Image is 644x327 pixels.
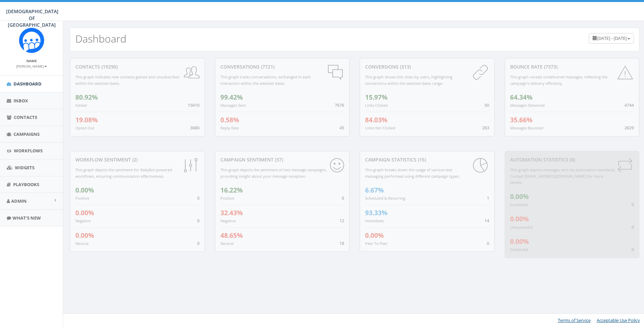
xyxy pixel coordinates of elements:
span: Widgets [15,165,34,171]
small: Peer To Peer [365,241,388,246]
div: contacts [75,64,199,70]
span: 99.42% [220,93,243,102]
div: Bounce Rate [510,64,634,70]
small: Successful [510,202,528,207]
small: Positive [75,196,89,201]
span: What's New [13,215,41,221]
small: Messages Sent [220,103,246,108]
span: 263 [482,125,489,131]
div: conversions [365,64,489,70]
span: 0.58% [220,116,239,124]
small: Added [75,103,87,108]
span: 6 [342,195,344,201]
span: 0 [631,201,634,207]
span: 48.65% [220,231,243,240]
span: 0 [631,246,634,252]
small: Unsuccessful [510,225,533,230]
span: (19290) [100,64,118,70]
small: This graph shows link clicks by users, highlighting conversions within the selected dates range. [365,74,452,86]
small: Negative [75,218,91,223]
small: Neutral [75,241,89,246]
span: [DEMOGRAPHIC_DATA] OF [GEOGRAPHIC_DATA] [6,8,58,28]
small: Messages Delivered [510,103,545,108]
span: 12 [339,218,344,224]
span: 0 [197,240,199,246]
small: Links Clicked [365,103,388,108]
span: 0 [631,224,634,230]
span: 0.00% [75,231,94,240]
div: Automation Statistics [510,156,634,163]
div: Campaign Statistics [365,156,489,163]
span: 50 [484,102,489,108]
small: This graph reveals undelivered messages, reflecting the campaign's delivery efficiency. [510,74,607,86]
span: 19.08% [75,116,98,124]
span: 0.00% [75,208,94,217]
span: (0) [568,156,575,163]
span: 0 [197,218,199,224]
small: This graph indicates new contacts gained and unsubscribes within the selected dates. [75,74,180,86]
small: Negative [220,218,236,223]
span: Admin [11,198,27,204]
small: This graph depicts messages sent via automation standards. Contact [EMAIL_ADDRESS][DOMAIN_NAME] f... [510,167,616,185]
span: 0.00% [510,192,529,201]
span: 64.34% [510,93,532,102]
span: 6.67% [365,186,384,195]
img: Rally_Corp_Icon.png [19,28,44,53]
span: Workflows [14,148,43,154]
small: Name [26,58,37,63]
small: Reply Rate [220,125,239,130]
span: (37) [273,156,283,163]
span: (7373) [543,64,557,70]
div: Campaign Sentiment [220,156,344,163]
span: 15610 [188,102,199,108]
span: 18 [339,240,344,246]
small: This graph tracks conversations, exchanged in each interaction within the selected dates. [220,74,311,86]
small: Immediate [365,218,384,223]
span: 7676 [335,102,344,108]
span: 0 [197,195,199,201]
h2: Dashboard [75,33,126,44]
span: 15.97% [365,93,387,102]
span: 0.00% [75,186,94,195]
small: Links Not Clicked [365,125,395,130]
small: [PERSON_NAME] [16,64,47,69]
small: This graph depicts the sentiment of text message campaigns, providing insight about your message ... [220,167,327,179]
small: Positive [220,196,234,201]
small: Opted Out [75,125,94,130]
small: Scheduled & Recurring [365,196,405,201]
span: 14 [484,218,489,224]
span: Inbox [14,98,28,104]
span: 93.33% [365,208,387,217]
span: 80.92% [75,93,98,102]
span: 35.66% [510,116,532,124]
span: (15) [416,156,426,163]
span: (2) [131,156,138,163]
span: 3680 [190,125,199,131]
span: 45 [339,125,344,131]
a: Terms of Service [558,317,591,323]
span: 0.00% [510,215,529,223]
div: conversations [220,64,344,70]
span: Contacts [14,114,37,120]
span: 0.00% [365,231,384,240]
span: [DATE] - [DATE] [597,35,627,41]
a: Acceptable Use Policy [597,317,640,323]
span: Dashboard [14,81,42,87]
small: Messages Bounced [510,125,543,130]
span: Campaigns [14,131,40,137]
small: This graph depicts the sentiment for RallyBot-powered workflows, ensuring communication effective... [75,167,172,179]
span: 16.22% [220,186,243,195]
small: This graph breaks down the usage of various text messaging performed using different campaign types. [365,167,460,179]
span: 2629 [624,125,634,131]
span: 0 [487,240,489,246]
span: 32.43% [220,208,243,217]
span: (7721) [260,64,275,70]
span: Playbooks [13,181,39,187]
span: 1 [487,195,489,201]
span: 84.03% [365,116,387,124]
span: 4744 [624,102,634,108]
div: Workflow Sentiment [75,156,199,163]
span: (313) [399,64,411,70]
a: [PERSON_NAME] [16,63,47,69]
span: 0.00% [510,237,529,246]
